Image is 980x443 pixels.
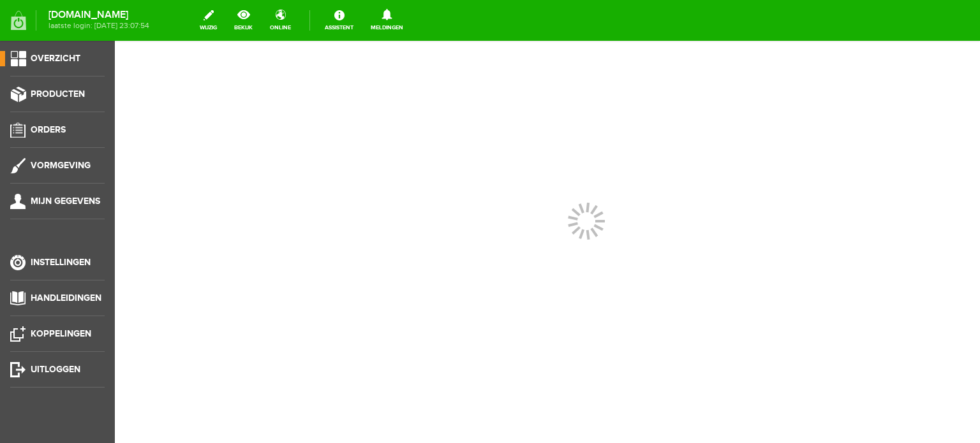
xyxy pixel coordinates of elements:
span: Mijn gegevens [31,196,100,207]
span: Handleidingen [31,293,101,303]
strong: [DOMAIN_NAME] [48,11,149,18]
span: Instellingen [31,257,91,268]
a: bekijk [226,6,260,34]
a: Assistent [317,6,361,34]
a: wijzig [192,6,225,34]
span: Vormgeving [31,160,91,171]
span: Uitloggen [31,364,80,375]
a: online [262,6,299,34]
span: Overzicht [31,53,80,64]
span: laatste login: [DATE] 23:07:54 [48,22,149,29]
a: Meldingen [363,6,411,34]
span: Producten [31,89,85,99]
span: Koppelingen [31,328,91,339]
span: Orders [31,124,66,135]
